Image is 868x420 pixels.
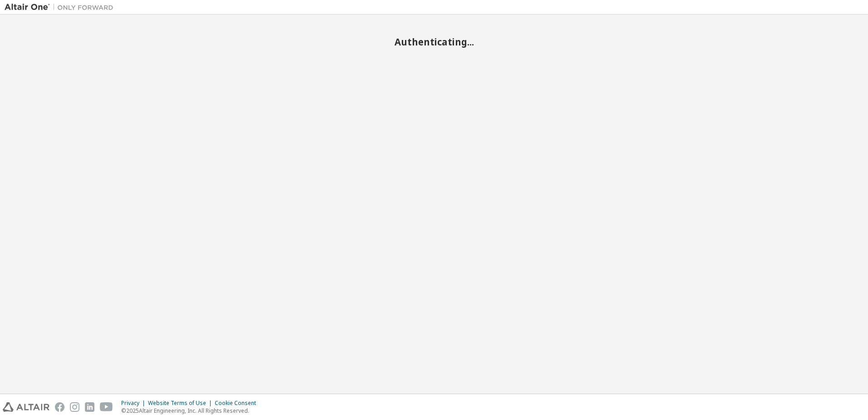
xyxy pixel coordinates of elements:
[85,402,94,412] img: linkedin.svg
[121,407,261,415] p: © 2025 Altair Engineering, Inc. All Rights Reserved.
[148,400,215,407] div: Website Terms of Use
[215,400,261,407] div: Cookie Consent
[100,402,113,412] img: youtube.svg
[70,402,79,412] img: instagram.svg
[5,3,118,12] img: Altair One
[121,400,148,407] div: Privacy
[55,402,64,412] img: facebook.svg
[3,402,49,412] img: altair_logo.svg
[5,36,863,48] h2: Authenticating...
